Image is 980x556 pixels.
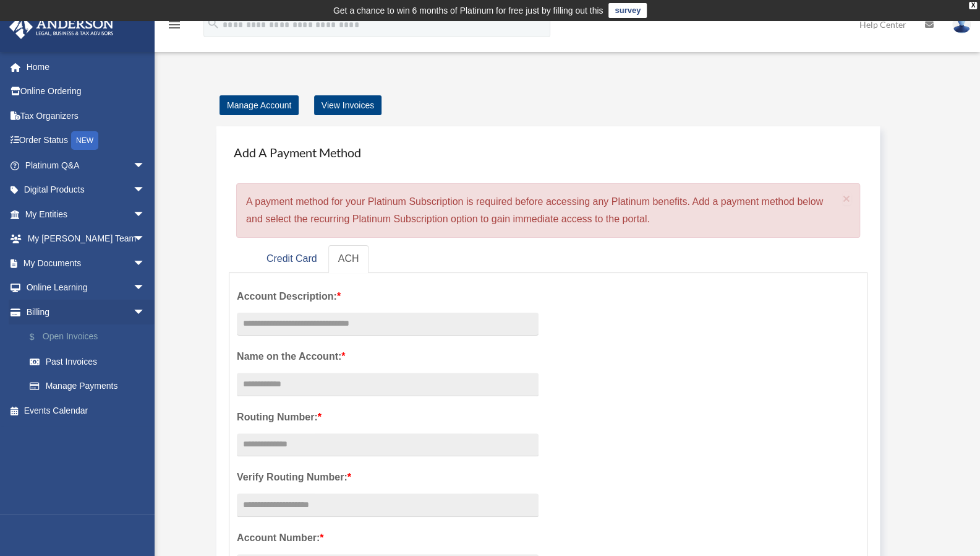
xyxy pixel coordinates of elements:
i: menu [167,17,182,32]
span: × [843,191,851,206]
label: Account Description: [237,288,539,305]
div: Get a chance to win 6 months of Platinum for free just by filling out this [333,3,603,18]
a: Manage Payments [17,374,158,399]
a: Online Learningarrow_drop_down [9,276,164,300]
a: My Entitiesarrow_drop_down [9,202,164,227]
a: Events Calendar [9,398,164,423]
span: arrow_drop_down [133,251,158,276]
button: Close [843,192,851,205]
a: Manage Account [219,95,299,115]
a: Past Invoices [17,349,164,374]
label: Name on the Account: [237,348,539,365]
div: NEW [71,131,98,150]
a: ACH [328,245,369,273]
a: survey [608,3,647,18]
span: arrow_drop_down [133,202,158,227]
span: $ [36,329,43,345]
label: Routing Number: [237,409,539,426]
img: User Pic [952,15,971,33]
span: arrow_drop_down [133,276,158,301]
span: arrow_drop_down [133,300,158,325]
span: arrow_drop_down [133,227,158,252]
a: menu [167,22,182,32]
div: A payment method for your Platinum Subscription is required before accessing any Platinum benefit... [236,183,860,238]
label: Verify Routing Number: [237,469,539,486]
a: My Documentsarrow_drop_down [9,251,164,276]
a: $Open Invoices [17,324,164,350]
img: Anderson Advisors Platinum Portal [6,15,117,39]
a: Credit Card [257,245,327,273]
a: Digital Productsarrow_drop_down [9,178,164,202]
label: Account Number: [237,529,539,547]
a: Tax Organizers [9,103,164,128]
i: search [207,17,220,30]
a: My [PERSON_NAME] Teamarrow_drop_down [9,227,164,251]
span: arrow_drop_down [133,178,158,203]
h4: Add A Payment Method [229,139,867,166]
a: Order StatusNEW [9,128,164,154]
a: Platinum Q&Aarrow_drop_down [9,153,164,178]
a: View Invoices [314,95,381,115]
a: Online Ordering [9,79,164,104]
a: Billingarrow_drop_down [9,300,164,324]
div: close [969,2,977,9]
span: arrow_drop_down [133,153,158,178]
a: Home [9,54,164,79]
